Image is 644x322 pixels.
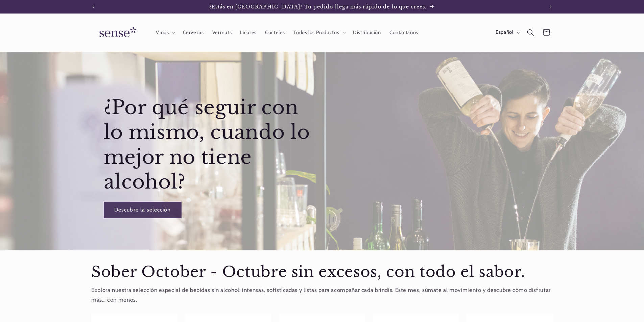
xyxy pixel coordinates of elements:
[91,23,142,42] img: Sense
[212,29,232,36] span: Vermuts
[265,29,285,36] span: Cócteles
[236,25,261,40] a: Licores
[152,25,178,40] summary: Vinos
[104,202,182,218] a: Descubre la selección
[156,29,169,36] span: Vinos
[496,29,513,36] span: Español
[91,285,553,305] p: Explora nuestra selección especial de bebidas sin alcohol: intensas, sofisticadas y listas para a...
[523,25,539,40] summary: Búsqueda
[261,25,289,40] a: Cócteles
[209,4,427,10] span: ¿Estás en [GEOGRAPHIC_DATA]? Tu pedido llega más rápido de lo que crees.
[385,25,422,40] a: Contáctanos
[289,25,349,40] summary: Todos los Productos
[104,95,320,195] h2: ¿Por qué seguir con lo mismo, cuando lo mejor no tiene alcohol?
[389,29,418,36] span: Contáctanos
[89,20,145,45] a: Sense
[183,29,204,36] span: Cervezas
[353,29,381,36] span: Distribución
[293,29,339,36] span: Todos los Productos
[491,26,523,39] button: Español
[349,25,385,40] a: Distribución
[208,25,236,40] a: Vermuts
[178,25,208,40] a: Cervezas
[240,29,256,36] span: Licores
[91,263,553,282] h2: Sober October - Octubre sin excesos, con todo el sabor.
